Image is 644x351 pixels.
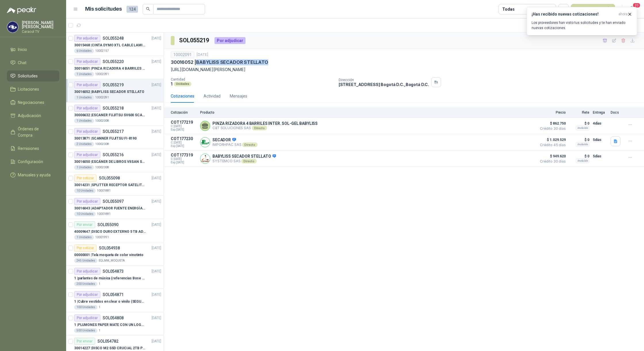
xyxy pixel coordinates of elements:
p: Precio [537,110,566,115]
p: 10002091 [95,95,109,100]
p: IMPORHPAC SAS [212,142,258,147]
p: 5 días [593,136,607,143]
p: SOL055220 [103,60,124,64]
div: 100 Unidades [74,305,97,310]
p: 10002008 [95,142,109,146]
p: 1 | parlantes de música (referencias Bose o Alexa) CON MARCACION 1 LOGO (Mas datos en el adjunto) [74,276,146,281]
span: Manuales y ayuda [18,172,51,178]
p: 4 días [593,120,607,127]
span: C: [DATE] [171,125,197,128]
img: Company Logo [200,138,210,147]
div: Por adjudicar [74,128,100,135]
p: 40009647 | DISCO DURO EXTERNO 5 TB ADATA - ANTIGOLPES [74,229,146,234]
p: SOL055216 [103,153,124,157]
div: 10002091 [171,51,194,58]
p: SYSTEMCO SAS [212,159,276,163]
p: [DATE] [152,245,161,251]
span: Configuración [18,159,43,165]
div: Por adjudicar [74,151,100,158]
p: COT177219 [171,120,197,125]
p: 1 [99,305,100,310]
p: SOL055098 [99,176,120,180]
p: C&T SOLUCIONES SAS [212,126,318,130]
span: C: [DATE] [171,157,197,161]
p: SOL054873 [103,269,124,273]
div: Incluido [576,126,589,130]
div: 1 Unidades [74,165,94,170]
p: $ 0 [569,136,589,143]
a: Por adjudicarSOL055248[DATE] 30015468 |CINTA DYMO XTL CABLE LAMIN 38X21MMBLANCO6 Unidades10002157 [66,33,164,56]
p: Entrega [593,110,607,115]
p: 10002091 [95,72,109,77]
p: Docs [611,110,622,115]
a: Por adjudicarSOL054873[DATE] 1 |parlantes de música (referencias Bose o Alexa) CON MARCACION 1 LO... [66,266,164,289]
a: Por adjudicarSOL055218[DATE] 30006632 |ESCANER FUJITSU SV600 SCANSNAP1 Unidades10002008 [66,102,164,126]
p: 1 [99,282,100,286]
div: Por enviar [74,338,95,345]
span: Negociaciones [18,99,44,106]
p: SOL054808 [103,316,124,320]
p: Cantidad [171,77,334,81]
h1: Mis solicitudes [85,5,122,13]
p: [DATE] [152,175,161,181]
p: [DATE] [152,292,161,297]
div: Por cotizar [74,245,97,251]
p: SOL054782 [97,339,118,343]
p: 5 días [593,153,607,160]
p: Caracol TV [22,30,59,33]
p: [DATE] [152,129,161,134]
p: $ 0 [569,153,589,160]
p: [DATE] [152,199,161,204]
p: 30016043 | ADAPTADOR FUENTE ENERGÍA GENÉRICO 24V 1A [74,206,146,211]
a: Por adjudicarSOL055219[DATE] 30016052 |BABYLISS SECADOR STELLATO1 Unidades10002091 [66,79,164,102]
a: Por enviarSOL055090[DATE] 40009647 |DISCO DURO EXTERNO 5 TB ADATA - ANTIGOLPES1 Unidades10001991 [66,219,164,242]
span: Órdenes de Compra [18,126,54,138]
p: COT177230 [171,136,197,141]
p: 30016051 | PINZA RIZADORA 4 BARRILES INTER. SOL-GEL BABYLISS SECADOR STELLATO [74,66,146,71]
p: [URL][DOMAIN_NAME][PERSON_NAME] [171,66,637,73]
a: Configuración [7,156,59,167]
div: 10 Unidades [74,212,96,216]
p: $ 0 [569,120,589,127]
div: Por enviar [74,221,95,228]
a: Manuales y ayuda [7,169,59,180]
span: Crédito 30 días [537,127,566,130]
h3: SOL055219 [179,36,210,45]
p: SOL055219 [103,83,124,87]
a: Por cotizarSOL055098[DATE] 30014231 |SPLITTER RECEPTOR SATELITAL 2SAL GT-SP2110 Unidades10001881 [66,172,164,196]
p: 10002008 [95,165,109,170]
a: Adjudicación [7,110,59,121]
span: Crédito 30 días [537,160,566,163]
p: SOL054871 [103,293,124,297]
p: SOL054938 [99,246,120,250]
div: Todas [502,6,514,12]
a: Chat [7,57,59,68]
div: 245 Unidades [74,258,97,263]
p: 30016050 | ESCÁNER DE LIBROS VIISAN S21 [74,159,146,165]
div: Actividad [204,93,221,99]
a: Órdenes de Compra [7,123,59,141]
div: 10 Unidades [74,188,96,193]
a: Por adjudicarSOL055216[DATE] 30016050 |ESCÁNER DE LIBROS VIISAN S211 Unidades10002008 [66,149,164,172]
div: Por cotizar [74,175,97,182]
button: Nueva solicitud [571,4,615,14]
p: [DATE] [152,152,161,158]
p: 10001991 [95,235,109,240]
p: SOL055090 [97,223,118,227]
div: Por adjudicar [214,37,246,44]
a: Solicitudes [7,70,59,81]
p: EQLMM_MOQUETA [99,258,125,263]
div: Por adjudicar [74,35,100,42]
p: SOL055248 [103,36,124,40]
span: Adjudicación [18,112,41,119]
p: Producto [200,110,534,115]
span: Chat [18,60,26,66]
a: Por adjudicarSOL055220[DATE] 30016051 |PINZA RIZADORA 4 BARRILES INTER. SOL-GEL BABYLISS SECADOR ... [66,56,164,79]
p: 30013871 | SCANNER FUJITSU FI-8190 [74,136,137,141]
p: [DATE] [152,36,161,41]
div: 1 Unidades [74,95,94,100]
a: Por adjudicarSOL055217[DATE] 30013871 |SCANNER FUJITSU FI-81902 Unidades10002008 [66,126,164,149]
span: Licitaciones [18,86,39,92]
p: 1 [171,81,172,86]
span: 124 [126,6,138,13]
